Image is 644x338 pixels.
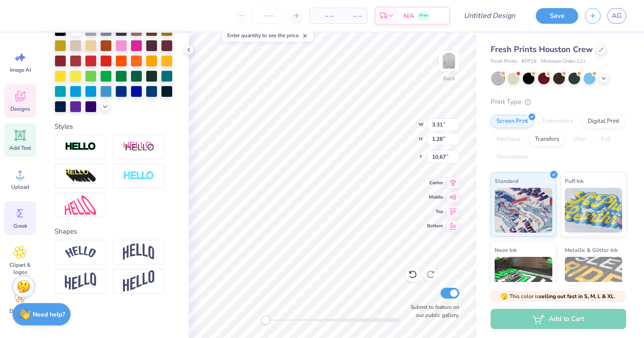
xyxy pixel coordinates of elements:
[595,133,616,146] div: Foil
[403,11,414,21] span: N/A
[457,7,522,25] input: Untitled Design
[123,243,154,260] img: Arch
[13,222,27,230] span: Greek
[539,293,614,300] strong: selling out fast in S, M, L & XL
[582,115,625,128] div: Digital Print
[65,142,96,152] img: Stroke
[427,208,443,215] span: Top
[491,115,534,128] div: Screen Print
[65,246,96,258] img: Arc
[11,183,29,191] span: Upload
[521,58,537,65] span: # FP18
[427,179,443,186] span: Center
[491,133,526,146] div: Applique
[565,245,618,255] span: Metallic & Glitter Ink
[261,316,270,325] div: Accessibility label
[491,151,534,164] div: Rhinestones
[440,52,458,70] img: Back
[495,245,517,255] span: Neon Ink
[541,58,586,65] span: Minimum Order: 12 +
[607,8,626,24] a: AG
[123,270,154,292] img: Rise
[123,171,154,181] img: Negative Space
[10,66,31,74] span: Image AI
[419,13,428,19] span: Free
[495,188,552,233] img: Standard
[65,195,96,215] img: Free Distort
[568,133,593,146] div: Vinyl
[222,29,313,42] div: Enter quantity to see the price.
[10,105,30,113] span: Designs
[406,303,459,319] label: Submit to feature on our public gallery.
[536,8,578,24] button: Save
[491,97,626,107] div: Print Type
[537,115,579,128] div: Embroidery
[55,121,73,132] label: Styles
[33,310,65,319] strong: Need help?
[427,222,443,230] span: Bottom
[491,58,517,65] span: Fresh Prints
[500,292,508,301] span: 🫣
[5,261,35,276] span: Clipart & logos
[65,169,96,183] img: 3D Illusion
[495,257,552,302] img: Neon Ink
[9,308,31,315] span: Decorate
[55,226,77,237] label: Shapes
[565,176,584,186] span: Puff Ink
[500,292,615,300] span: This color is .
[315,11,333,21] span: – –
[427,194,443,201] span: Middle
[123,141,154,152] img: Shadow
[565,188,623,233] img: Puff Ink
[251,8,286,24] input: – –
[9,144,31,152] span: Add Text
[529,133,565,146] div: Transfers
[344,11,362,21] span: – –
[612,11,622,21] span: AG
[65,273,96,290] img: Flag
[495,176,518,186] span: Standard
[491,44,593,55] span: Fresh Prints Houston Crew
[565,257,623,302] img: Metallic & Glitter Ink
[443,74,455,82] div: Back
